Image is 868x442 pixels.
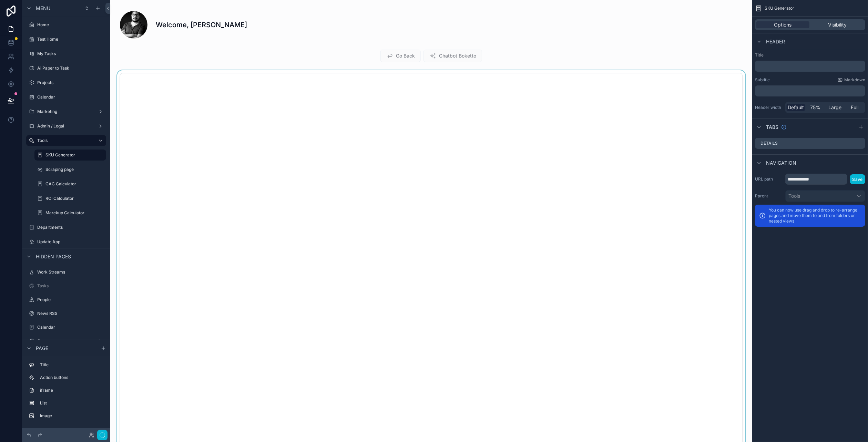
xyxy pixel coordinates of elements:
span: Large [829,104,842,111]
label: Action buttons [40,375,103,380]
label: Calendar [37,94,105,100]
label: Contact [37,338,95,344]
a: People [26,294,106,305]
span: Full [851,104,859,111]
a: ROI Calculator [34,193,106,204]
a: Update App [26,236,106,247]
a: Work Streams [26,267,106,278]
a: Projects [26,77,106,88]
label: Marketing [37,109,95,114]
label: Admin / Legal [37,123,95,129]
a: Calendar [26,92,106,103]
label: Projects [37,80,105,85]
label: Update App [37,239,105,245]
a: Test Home [26,34,106,45]
label: Ai Paper to Task [37,65,105,71]
label: Test Home [37,37,105,42]
label: ROI Calculator [45,196,105,201]
label: Image [40,413,103,419]
a: Admin / Legal [26,121,106,132]
span: Options [774,21,792,28]
label: Details [760,141,778,146]
p: You can now use drag and drop to re-arrange pages and move them to and from folders or nested views [769,207,861,224]
label: Work Streams [37,269,105,275]
a: Scraping page [34,164,106,175]
span: Visibility [828,21,847,28]
a: Ai Paper to Task [26,63,106,74]
span: Markdown [844,77,865,83]
span: Navigation [766,160,796,166]
label: Tools [37,138,92,143]
label: News RSS [37,311,105,316]
span: SKU Generator [765,6,794,11]
a: News RSS [26,308,106,319]
a: Tasks [26,280,106,291]
div: scrollable content [755,61,865,72]
label: Title [40,362,103,368]
span: Tabs [766,124,778,131]
button: Tools [785,190,865,202]
a: Tools [26,135,106,146]
span: Hidden pages [36,253,71,260]
label: CAC Calculator [45,181,105,187]
span: Menu [36,5,50,12]
span: Page [36,345,48,352]
label: URL path [755,176,783,182]
label: Scraping page [45,167,105,172]
label: SKU Generator [45,152,102,158]
label: Departments [37,225,105,230]
span: Tools [788,193,800,199]
a: Calendar [26,322,106,333]
a: My Tasks [26,48,106,59]
label: Header width [755,105,783,110]
label: Marckup Calculator [45,210,105,216]
label: Title [755,52,865,58]
a: Markdown [837,77,865,83]
a: CAC Calculator [34,178,106,189]
a: Marckup Calculator [34,207,106,218]
button: Save [850,174,865,184]
label: Tasks [37,283,105,289]
label: My Tasks [37,51,105,56]
div: scrollable content [755,85,865,96]
a: Departments [26,222,106,233]
span: Default [788,104,804,111]
label: List [40,400,103,406]
span: 75% [810,104,821,111]
a: Home [26,19,106,30]
label: Subtitle [755,77,770,83]
a: SKU Generator [34,150,106,161]
label: Parent [755,193,783,199]
a: Contact [26,336,106,347]
label: Calendar [37,325,105,330]
label: People [37,297,105,302]
span: Header [766,38,785,45]
label: iframe [40,388,103,393]
label: Home [37,22,105,28]
a: Marketing [26,106,106,117]
div: scrollable content [22,356,110,428]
